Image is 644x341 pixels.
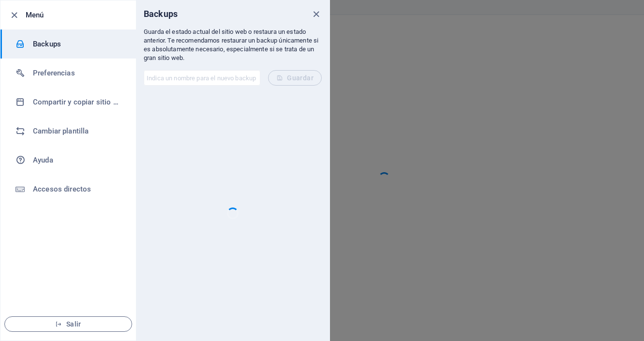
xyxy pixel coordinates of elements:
h6: Backups [33,38,122,50]
h6: Preferencias [33,67,122,79]
h6: Menú [26,9,128,21]
span: Salir [13,320,124,328]
input: Indica un nombre para el nuevo backup (opcional) [144,70,260,86]
button: close [310,8,322,20]
h6: Compartir y copiar sitio web [33,96,122,108]
button: Salir [4,316,132,332]
h6: Backups [144,8,178,20]
a: Ayuda [0,146,136,175]
p: Guarda el estado actual del sitio web o restaura un estado anterior. Te recomendamos restaurar un... [144,28,322,62]
h6: Accesos directos [33,183,122,195]
h6: Ayuda [33,154,122,166]
h6: Cambiar plantilla [33,125,122,137]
